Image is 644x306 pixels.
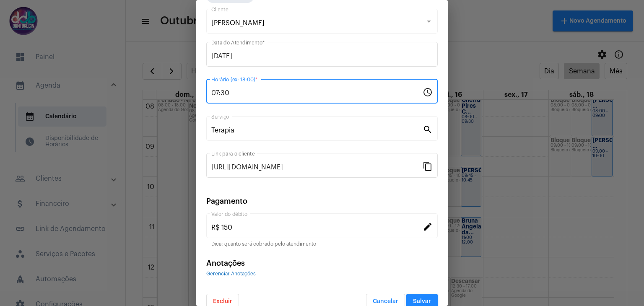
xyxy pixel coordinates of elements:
[211,20,265,26] span: [PERSON_NAME]
[413,298,431,304] span: Salvar
[206,197,247,205] span: Pagamento
[213,298,232,304] span: Excluir
[206,271,256,276] span: Gerenciar Anotações
[211,224,423,231] input: Valor
[211,89,423,97] input: Horário
[373,298,398,304] span: Cancelar
[423,221,433,231] mat-icon: edit
[211,163,423,171] input: Link
[423,124,433,134] mat-icon: search
[211,127,423,134] input: Pesquisar serviço
[211,241,316,247] mat-hint: Dica: quanto será cobrado pelo atendimento
[206,259,245,267] span: Anotações
[423,87,433,97] mat-icon: schedule
[423,161,433,171] mat-icon: content_copy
